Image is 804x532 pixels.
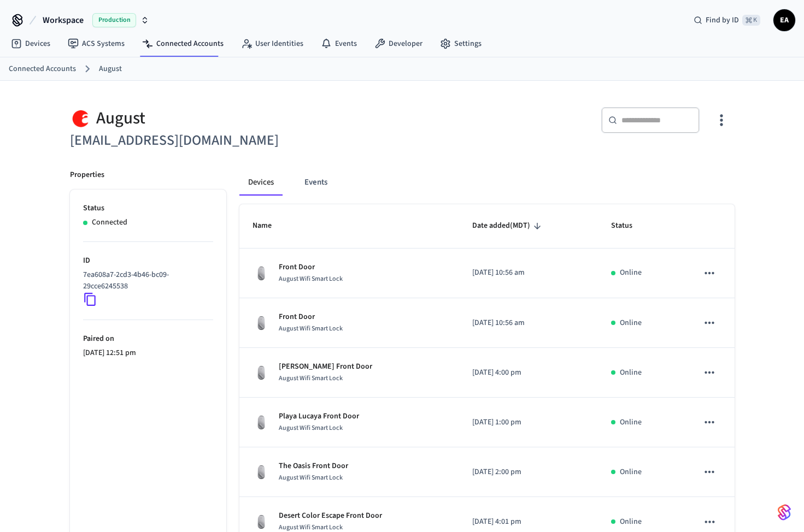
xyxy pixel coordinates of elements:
a: Events [312,34,366,54]
span: August Wifi Smart Lock [279,324,343,333]
p: Online [620,267,642,279]
a: Connected Accounts [133,34,232,54]
p: Playa Lucaya Front Door [279,411,359,422]
img: August Logo, Square [70,107,92,129]
p: [DATE] 2:00 pm [472,466,585,478]
div: connected account tabs [239,169,735,196]
div: August [70,107,396,129]
span: Name [253,217,286,234]
img: August Wifi Smart Lock 3rd Gen, Silver, Front [253,513,270,530]
p: Front Door [279,311,343,323]
p: Online [620,466,642,478]
div: Find by ID⌘ K [685,10,769,30]
span: August Wifi Smart Lock [279,523,343,532]
span: August Wifi Smart Lock [279,423,343,433]
a: Devices [2,34,59,54]
img: August Wifi Smart Lock 3rd Gen, Silver, Front [253,364,270,381]
button: Events [296,169,336,196]
span: Find by ID [706,15,739,26]
p: [DATE] 10:56 am [472,317,585,329]
a: User Identities [232,34,312,54]
p: Properties [70,169,104,181]
p: [DATE] 4:00 pm [472,367,585,379]
a: ACS Systems [59,34,133,54]
img: SeamLogoGradient.69752ec5.svg [778,504,791,521]
span: Workspace [43,14,84,27]
span: ⌘ K [742,15,760,26]
a: Connected Accounts [9,63,76,75]
p: 7ea608a7-2cd3-4b46-bc09-29cce6245538 [83,269,209,292]
a: Developer [366,34,431,54]
span: Production [92,13,136,27]
p: Online [620,417,642,428]
a: August [99,63,122,75]
img: August Wifi Smart Lock 3rd Gen, Silver, Front [253,264,270,282]
p: ID [83,255,213,267]
p: Online [620,317,642,329]
button: Devices [239,169,283,196]
p: [DATE] 1:00 pm [472,417,585,428]
h6: [EMAIL_ADDRESS][DOMAIN_NAME] [70,129,396,152]
p: Desert Color Escape Front Door [279,510,382,522]
p: Connected [92,217,127,228]
p: [DATE] 12:51 pm [83,347,213,359]
span: August Wifi Smart Lock [279,274,343,283]
img: August Wifi Smart Lock 3rd Gen, Silver, Front [253,413,270,431]
p: Status [83,203,213,214]
p: [PERSON_NAME] Front Door [279,361,372,373]
p: [DATE] 4:01 pm [472,516,585,528]
p: Online [620,367,642,379]
p: Paired on [83,333,213,345]
p: Online [620,516,642,528]
img: August Wifi Smart Lock 3rd Gen, Silver, Front [253,314,270,332]
p: Front Door [279,262,343,273]
span: August Wifi Smart Lock [279,374,343,383]
button: EA [773,9,795,31]
a: Settings [431,34,490,54]
p: The Oasis Front Door [279,460,348,472]
span: August Wifi Smart Lock [279,473,343,482]
p: [DATE] 10:56 am [472,267,585,279]
img: August Wifi Smart Lock 3rd Gen, Silver, Front [253,463,270,481]
span: Status [611,217,647,234]
span: Date added(MDT) [472,217,544,234]
span: EA [774,10,794,30]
